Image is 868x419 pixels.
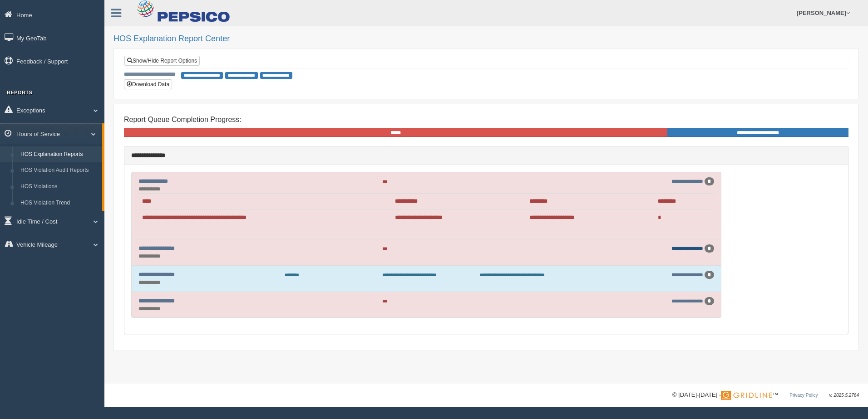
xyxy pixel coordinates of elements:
a: HOS Violation Trend [16,195,102,211]
a: Show/Hide Report Options [124,56,200,66]
a: HOS Violation Audit Reports [16,162,102,179]
span: v. 2025.5.2764 [829,393,859,398]
h2: HOS Explanation Report Center [113,34,859,44]
h4: Report Queue Completion Progress: [124,116,848,124]
div: © [DATE]-[DATE] - ™ [672,390,859,400]
a: Privacy Policy [789,393,818,398]
a: HOS Explanation Reports [16,146,102,163]
button: Download Data [124,79,172,89]
a: HOS Violations [16,179,102,195]
img: Gridline [721,391,772,400]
